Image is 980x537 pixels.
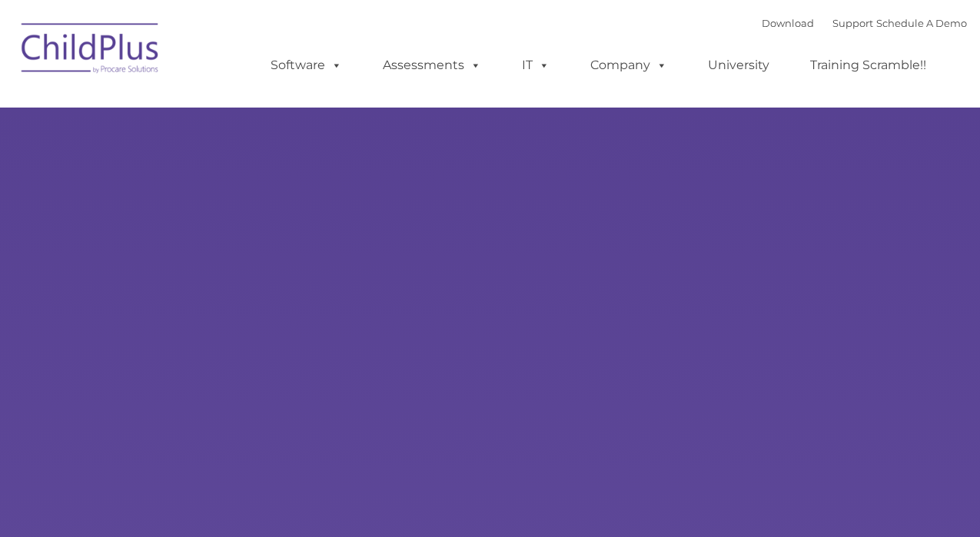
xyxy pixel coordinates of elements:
[762,17,814,29] a: Download
[762,17,967,29] font: |
[14,12,168,89] img: ChildPlus by Procare Solutions
[507,50,565,81] a: IT
[255,50,357,81] a: Software
[832,17,873,29] a: Support
[575,50,683,81] a: Company
[693,50,785,81] a: University
[367,50,497,81] a: Assessments
[795,50,942,81] a: Training Scramble!!
[876,17,967,29] a: Schedule A Demo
